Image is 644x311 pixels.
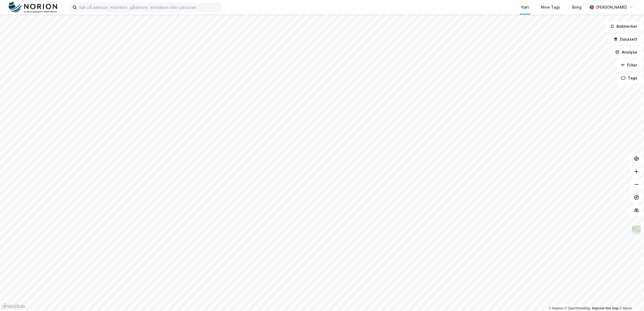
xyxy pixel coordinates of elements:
button: Datasett [609,34,642,45]
iframe: Chat Widget [617,285,644,311]
a: Mapbox homepage [2,303,25,309]
a: Improve this map [592,306,619,310]
button: Tags [617,73,642,83]
div: [PERSON_NAME] [596,4,627,11]
div: Mine Tags [541,4,560,11]
img: norion-logo.80e7a08dc31c2e691866.png [9,2,57,13]
button: Filter [616,60,642,71]
div: Kontrollprogram for chat [617,285,644,311]
div: Bolig [572,4,581,11]
button: Bokmerker [605,21,642,32]
a: Mapbox [549,306,563,310]
a: OpenStreetMap [565,306,591,310]
button: Analyse [611,47,642,58]
img: Z [631,225,642,235]
input: Søk på adresse, matrikkel, gårdeiere, leietakere eller personer [77,3,221,11]
div: Kart [521,4,529,11]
